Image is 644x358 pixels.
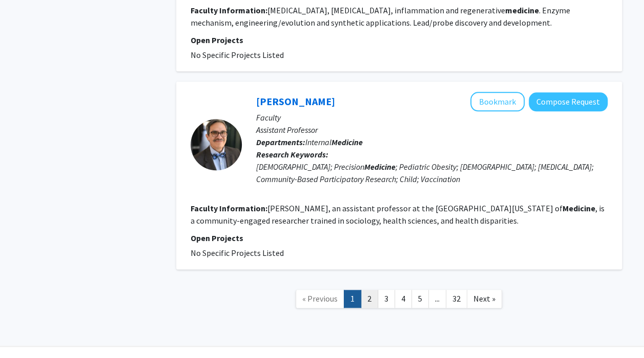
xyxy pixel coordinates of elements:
a: 4 [394,290,412,308]
a: 2 [361,290,378,308]
b: Medicine [331,137,363,147]
fg-read-more: [PERSON_NAME], an assistant professor at the [GEOGRAPHIC_DATA][US_STATE] of , is a community-enga... [191,203,605,226]
a: 5 [411,290,429,308]
button: Compose Request to Juan Canedo [529,92,608,111]
b: Medicine [364,162,396,172]
iframe: Chat [8,312,44,350]
b: Faculty Information: [191,5,267,15]
a: Previous Page [296,290,344,308]
span: No Specific Projects Listed [191,248,284,258]
b: Faculty Information: [191,203,267,213]
a: Next [467,290,502,308]
p: Faculty [256,111,608,124]
div: [DEMOGRAPHIC_DATA]; Precision ; Pediatric Obesity; [DEMOGRAPHIC_DATA]; [MEDICAL_DATA]; Community-... [256,161,608,185]
button: Add Juan Canedo to Bookmarks [470,92,525,111]
nav: Page navigation [176,280,622,321]
p: Open Projects [191,232,608,244]
a: 1 [344,290,361,308]
b: medicine [505,5,539,15]
span: Next » [473,293,495,304]
a: [PERSON_NAME] [256,95,335,108]
a: 3 [378,290,395,308]
b: Medicine [563,203,595,213]
b: Departments: [256,137,305,147]
b: Research Keywords: [256,149,328,160]
span: No Specific Projects Listed [191,50,284,60]
span: ... [435,293,440,304]
span: « Previous [302,293,338,304]
p: Assistant Professor [256,124,608,136]
span: Internal [305,137,363,147]
a: 32 [446,290,467,308]
fg-read-more: [MEDICAL_DATA], [MEDICAL_DATA], inflammation and regenerative . Enzyme mechanism, engineering/evo... [191,5,570,28]
p: Open Projects [191,34,608,46]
